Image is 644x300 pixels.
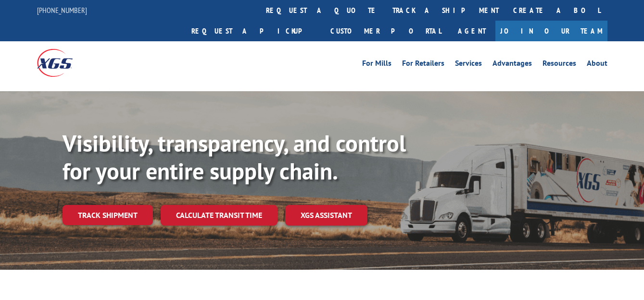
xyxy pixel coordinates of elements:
a: XGS ASSISTANT [285,205,367,226]
a: For Mills [362,60,391,70]
a: Customer Portal [323,21,448,41]
a: Services [455,60,482,70]
a: For Retailers [402,60,444,70]
a: Track shipment [63,205,153,225]
a: Join Our Team [495,21,607,41]
a: Calculate transit time [161,205,278,226]
a: Agent [448,21,495,41]
a: Resources [543,60,576,70]
a: About [587,60,607,70]
a: Advantages [492,60,532,70]
a: Request a pickup [184,21,323,41]
b: Visibility, transparency, and control for your entire supply chain. [63,128,406,186]
a: [PHONE_NUMBER] [37,5,87,15]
